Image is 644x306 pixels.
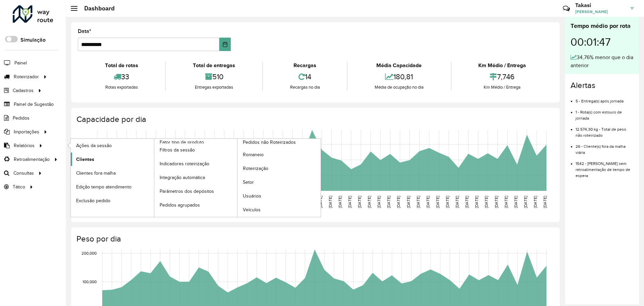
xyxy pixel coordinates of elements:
[82,251,97,255] text: 200,000
[71,194,154,207] a: Exclusão pedido
[14,73,39,80] span: Roteirizador
[571,53,634,70] div: 34,76% menor que o dia anterior
[265,70,345,84] div: 14
[328,196,332,208] text: [DATE]
[514,196,518,208] text: [DATE]
[396,196,400,208] text: [DATE]
[243,179,254,186] span: Setor
[154,171,237,184] a: Integração automática
[77,5,115,12] h2: Dashboard
[576,121,634,138] li: 12.574,30 kg - Total de peso não roteirizado
[243,192,261,200] span: Usuários
[14,101,54,108] span: Painel de Sugestão
[76,170,116,177] span: Clientes fora malha
[504,196,508,208] text: [DATE]
[243,139,296,146] span: Pedidos não Roteirizados
[154,157,237,171] a: Indicadores roteirização
[494,196,498,208] text: [DATE]
[13,87,34,94] span: Cadastros
[465,196,469,208] text: [DATE]
[426,196,430,208] text: [DATE]
[453,61,551,70] div: Km Médio / Entrega
[160,188,214,195] span: Parâmetros dos depósitos
[575,9,626,15] span: [PERSON_NAME]
[13,115,30,122] span: Pedidos
[576,156,634,179] li: 1542 - [PERSON_NAME] sem retroalimentação de tempo de espera
[455,196,459,208] text: [DATE]
[571,81,634,90] h4: Alertas
[435,196,440,208] text: [DATE]
[349,84,449,91] div: Média de ocupação no dia
[71,139,237,217] a: Fator tipo de produto
[533,196,537,208] text: [DATE]
[13,183,25,190] span: Tático
[76,142,112,149] span: Ações da sessão
[243,151,264,158] span: Romaneio
[160,146,195,154] span: Filtros da sessão
[13,170,34,177] span: Consultas
[349,70,449,84] div: 180,81
[265,84,345,91] div: Recargas no dia
[543,196,547,208] text: [DATE]
[474,196,479,208] text: [DATE]
[386,196,391,208] text: [DATE]
[445,196,449,208] text: [DATE]
[576,104,634,121] li: 1 - Rota(s) com estouro de jornada
[20,36,46,44] label: Simulação
[154,185,237,198] a: Parâmetros dos depósitos
[406,196,411,208] text: [DATE]
[167,70,260,84] div: 510
[79,70,163,84] div: 33
[160,160,209,167] span: Indicadores roteirização
[237,148,321,162] a: Romaneio
[571,31,634,53] div: 00:01:47
[76,197,110,204] span: Exclusão pedido
[167,84,260,91] div: Entregas exportadas
[484,196,488,208] text: [DATE]
[349,61,449,70] div: Média Capacidade
[160,139,204,146] span: Fator tipo de produto
[243,206,261,213] span: Veículos
[571,21,634,31] div: Tempo médio por rota
[14,156,50,163] span: Retroalimentação
[76,234,553,244] h4: Peso por dia
[14,59,27,67] span: Painel
[237,203,321,217] a: Veículos
[243,165,268,172] span: Roteirização
[154,139,321,217] a: Pedidos não Roteirizados
[338,196,342,208] text: [DATE]
[14,142,35,149] span: Relatórios
[347,196,352,208] text: [DATE]
[14,128,39,135] span: Importações
[357,196,362,208] text: [DATE]
[76,183,131,190] span: Edição tempo atendimento
[367,196,371,208] text: [DATE]
[377,196,381,208] text: [DATE]
[154,199,237,212] a: Pedidos agrupados
[79,61,163,70] div: Total de rotas
[416,196,420,208] text: [DATE]
[523,196,528,208] text: [DATE]
[160,202,200,209] span: Pedidos agrupados
[76,156,94,163] span: Clientes
[237,189,321,203] a: Usuários
[71,139,154,152] a: Ações da sessão
[83,279,97,284] text: 100,000
[79,84,163,91] div: Rotas exportadas
[76,115,553,124] h4: Capacidade por dia
[576,93,634,104] li: 5 - Entrega(s) após jornada
[71,166,154,180] a: Clientes fora malha
[160,174,205,181] span: Integração automática
[167,61,260,70] div: Total de entregas
[453,84,551,91] div: Km Médio / Entrega
[71,180,154,193] a: Edição tempo atendimento
[154,143,237,157] a: Filtros da sessão
[219,38,231,51] button: Choose Date
[237,176,321,189] a: Setor
[265,61,345,70] div: Recargas
[559,1,574,16] a: Contato Rápido
[453,70,551,84] div: 7,746
[71,152,154,166] a: Clientes
[237,162,321,175] a: Roteirização
[575,2,626,8] h3: Takasi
